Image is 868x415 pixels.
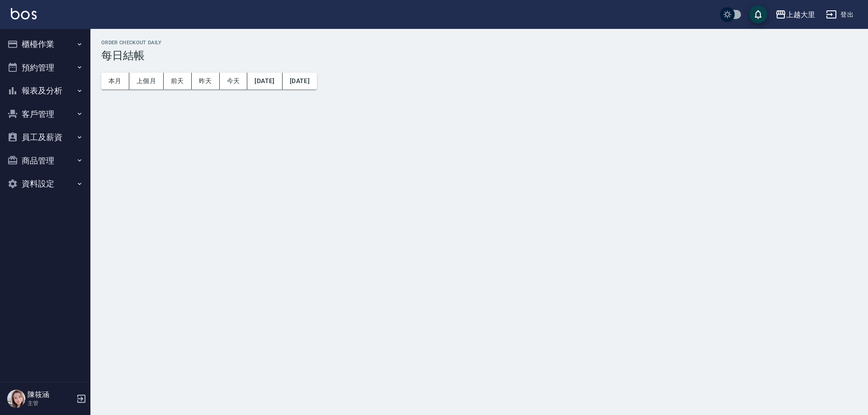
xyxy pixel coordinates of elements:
h3: 每日結帳 [101,49,857,62]
button: 客戶管理 [4,103,87,126]
button: save [749,5,767,23]
button: 昨天 [192,73,220,89]
button: 登出 [822,6,857,23]
button: 本月 [101,73,129,89]
img: Logo [11,8,37,19]
button: 員工及薪資 [4,126,87,149]
button: 預約管理 [4,56,87,79]
button: [DATE] [283,73,317,89]
button: 商品管理 [4,149,87,173]
div: 上越大里 [786,9,815,20]
button: 上越大里 [772,5,819,24]
button: 報表及分析 [4,79,87,103]
button: 今天 [220,73,248,89]
button: [DATE] [247,73,282,89]
p: 主管 [28,399,74,407]
img: Person [7,390,25,408]
button: 資料設定 [4,172,87,196]
h2: Order checkout daily [101,40,857,46]
button: 上個月 [129,73,164,89]
button: 櫃檯作業 [4,33,87,56]
h5: 陳筱涵 [28,390,74,399]
button: 前天 [164,73,192,89]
